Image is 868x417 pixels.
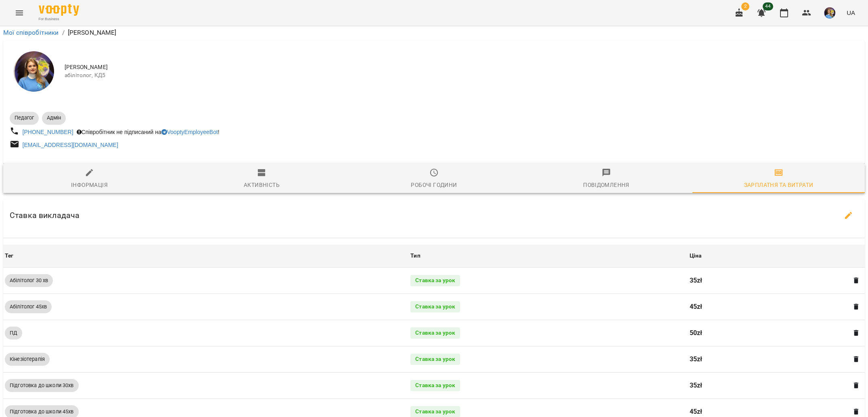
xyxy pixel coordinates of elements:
[824,7,835,19] img: 6b085e1eb0905a9723a04dd44c3bb19c.jpg
[68,28,117,38] p: [PERSON_NAME]
[5,356,50,363] span: Кінезіотерапія
[688,245,865,267] th: Ціна
[410,354,460,365] div: Ставка за урок
[65,63,858,71] span: [PERSON_NAME]
[741,2,749,10] span: 2
[763,2,773,10] span: 44
[5,382,79,389] span: Підготовка до школи 30хв
[410,327,460,339] div: Ставка за урок
[851,380,862,391] button: Видалити
[5,408,79,415] span: Підготовка до школи 45хв
[851,275,862,286] button: Видалити
[851,354,862,365] button: Видалити
[5,303,52,310] span: Абілітолог 45хв
[3,29,59,36] a: Мої співробітники
[23,142,118,148] a: [EMAIL_ADDRESS][DOMAIN_NAME]
[690,354,845,364] p: 35 zł
[411,180,457,190] div: Робочі години
[10,3,29,23] button: Menu
[39,17,79,22] span: For Business
[744,180,814,190] div: Зарплатня та Витрати
[690,328,845,338] p: 50 zł
[10,209,79,222] h6: Ставка викладача
[23,129,73,135] a: [PHONE_NUMBER]
[843,5,858,20] button: UA
[39,4,79,16] img: Voopty Logo
[14,51,54,92] img: Позднякова Анастасія
[690,302,845,312] p: 45 zł
[3,28,865,38] nav: breadcrumb
[583,180,630,190] div: Повідомлення
[410,275,460,286] div: Ставка за урок
[71,180,108,190] div: Інформація
[10,114,39,122] span: Педагог
[75,126,221,138] div: Співробітник не підписаний на !
[690,407,845,417] p: 45 zł
[851,302,862,312] button: Видалити
[5,277,53,284] span: Абілітолог 30 хв
[410,380,460,391] div: Ставка за урок
[851,328,862,338] button: Видалити
[3,245,409,267] th: Тег
[690,381,845,390] p: 35 zł
[690,276,845,285] p: 35 zł
[410,301,460,312] div: Ставка за урок
[62,28,65,38] li: /
[65,71,858,80] span: абілітолог, КД5
[244,180,280,190] div: Активність
[5,329,22,337] span: ПД
[847,8,855,17] span: UA
[851,407,862,417] button: Видалити
[42,114,66,122] span: Адмін
[161,129,218,135] a: VooptyEmployeeBot
[409,245,688,267] th: Тип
